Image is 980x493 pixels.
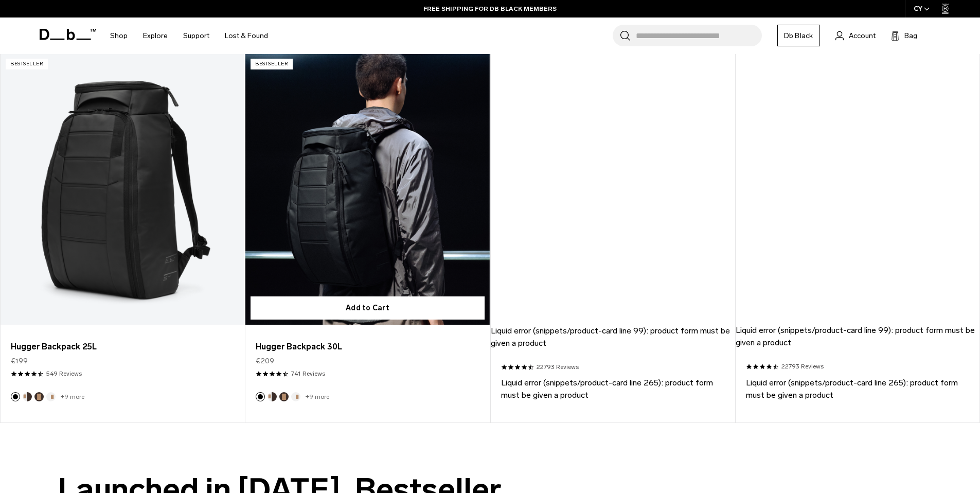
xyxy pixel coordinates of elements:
button: Add to Cart [251,296,484,320]
a: Shop [110,17,128,54]
span: Bag [904,30,917,41]
a: FREE SHIPPING FOR DB BLACK MEMBERS [423,4,557,13]
button: Oatmilk [291,392,300,401]
nav: Main Navigation [102,17,276,54]
span: €199 [11,356,28,366]
button: Cappuccino [268,392,277,401]
a: +9 more [306,393,329,400]
button: Bag [891,29,917,42]
a: +9 more [61,393,84,400]
p: Bestseller [251,59,293,69]
footer: Liquid error (snippets/product-card line 265): product form must be given a product [736,377,979,401]
a: Account [835,29,876,42]
span: Account [849,30,876,41]
a: 22793 reviews [781,362,824,371]
a: Support [183,17,209,54]
a: 22793 reviews [537,362,579,372]
a: 741 reviews [291,369,325,378]
button: Oatmilk [46,392,56,401]
header: Liquid error (snippets/product-card line 99): product form must be given a product [736,54,979,349]
button: Black Out [256,392,265,401]
span: €209 [256,356,274,366]
header: Liquid error (snippets/product-card line 99): product form must be given a product [491,54,735,349]
a: Explore [143,17,168,54]
a: Hugger Backpack 25L [1,54,244,325]
a: Db Black [777,25,820,46]
a: Hugger Backpack 30L [245,54,489,325]
button: Espresso [34,392,44,401]
a: Hugger Backpack 30L [256,341,479,353]
a: Lost & Found [225,17,268,54]
button: Cappuccino [23,392,32,401]
button: Espresso [279,392,289,401]
button: Black Out [11,392,20,401]
a: Hugger Backpack 25L [11,341,234,353]
a: 549 reviews [46,369,82,378]
p: Bestseller [6,59,48,69]
footer: Liquid error (snippets/product-card line 265): product form must be given a product [491,377,735,401]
